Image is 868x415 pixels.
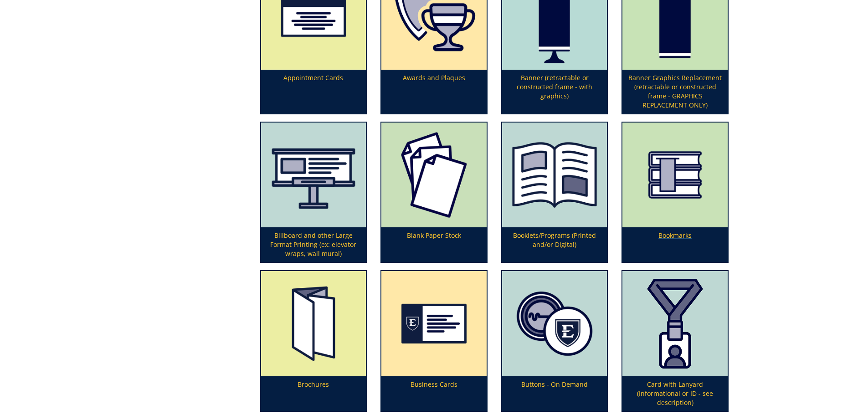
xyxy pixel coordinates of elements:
[622,227,728,262] p: Bookmarks
[622,271,728,411] a: Card with Lanyard (Informational or ID - see description)
[381,123,487,262] a: Blank Paper Stock
[502,70,607,113] p: Banner (retractable or constructed frame - with graphics)
[381,271,487,376] img: business%20cards-655684f769de13.42776325.png
[502,123,607,228] img: booklet%20or%20program-655684906987b4.38035964.png
[622,271,728,376] img: card%20with%20lanyard-64d29bdf945cd3.52638038.png
[381,271,487,411] a: Business Cards
[622,123,728,228] img: bookmarks-655684c13eb552.36115741.png
[381,123,487,228] img: blank%20paper-65568471efb8f2.36674323.png
[502,271,607,376] img: buttons-6556850c435158.61892814.png
[261,70,366,113] p: Appointment Cards
[502,123,607,262] a: Booklets/Programs (Printed and/or Digital)
[622,123,728,262] a: Bookmarks
[502,271,607,411] a: Buttons - On Demand
[502,376,607,411] p: Buttons - On Demand
[261,271,366,376] img: brochures-655684ddc17079.69539308.png
[261,123,366,262] a: Billboard and other Large Format Printing (ex: elevator wraps, wall mural)
[261,376,366,411] p: Brochures
[622,70,728,113] p: Banner Graphics Replacement (retractable or constructed frame - GRAPHICS REPLACEMENT ONLY)
[381,376,487,411] p: Business Cards
[381,70,487,113] p: Awards and Plaques
[261,227,366,262] p: Billboard and other Large Format Printing (ex: elevator wraps, wall mural)
[261,271,366,411] a: Brochures
[381,227,487,262] p: Blank Paper Stock
[622,376,728,411] p: Card with Lanyard (Informational or ID - see description)
[502,227,607,262] p: Booklets/Programs (Printed and/or Digital)
[261,123,366,228] img: canvas-5fff48368f7674.25692951.png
